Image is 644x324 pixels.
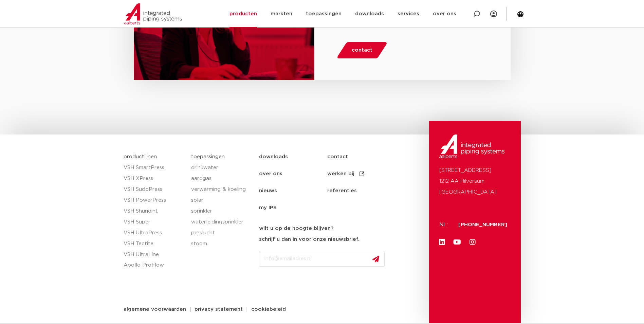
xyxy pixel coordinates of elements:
a: [PHONE_NUMBER] [458,222,507,227]
nav: Menu [259,148,426,216]
span: privacy statement [195,307,243,312]
a: sprinkler [191,206,252,217]
a: verwarming & koeling [191,184,252,195]
a: VSH UltraLine [124,249,185,260]
a: contact [327,148,395,165]
a: privacy statement [189,307,248,312]
a: nieuws [259,182,327,199]
a: VSH SudoPress [124,184,185,195]
a: VSH UltraPress [124,228,185,238]
a: VSH Super [124,217,185,228]
a: werken bij [327,165,395,182]
span: cookiebeleid [251,307,286,312]
a: VSH SmartPress [124,162,185,173]
a: algemene voorwaarden [118,307,191,312]
a: toepassingen [191,154,225,159]
a: drinkwater [191,162,252,173]
a: aardgas [191,173,252,184]
p: [STREET_ADDRESS] 1212 AA Hilversum [GEOGRAPHIC_DATA] [439,165,511,198]
iframe: reCAPTCHA [259,272,362,299]
a: contact [336,42,388,58]
a: Apollo ProFlow [124,260,185,271]
a: productlijnen [124,154,157,159]
a: VSH Shurjoint [124,206,185,217]
a: VSH Tectite [124,238,185,249]
input: info@emailadres.nl [259,251,385,267]
img: send.svg [372,255,379,263]
a: my IPS [259,199,327,216]
a: over ons [259,165,327,182]
a: VSH PowerPress [124,195,185,206]
a: VSH XPress [124,173,185,184]
strong: schrijf u dan in voor onze nieuwsbrief. [259,237,360,242]
a: solar [191,195,252,206]
a: downloads [259,148,327,165]
p: NL: [439,219,450,230]
a: stoom [191,238,252,249]
a: cookiebeleid [246,307,291,312]
a: referenties [327,182,395,199]
span: contact [352,45,372,56]
strong: wilt u op de hoogte blijven? [259,226,333,231]
span: algemene voorwaarden [124,307,186,312]
a: perslucht [191,228,252,238]
a: waterleidingsprinkler [191,217,252,228]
